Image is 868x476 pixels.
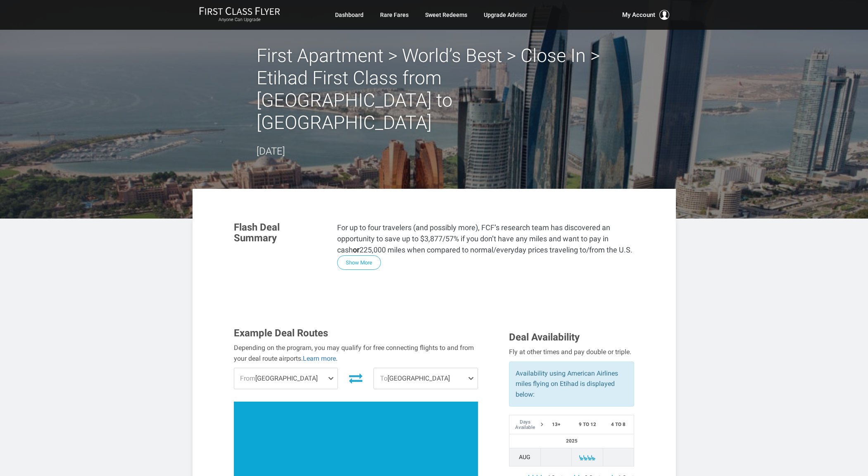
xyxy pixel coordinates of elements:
span: Example Deal Routes [234,327,328,339]
span: My Account [622,10,655,20]
span: [GEOGRAPHIC_DATA] [374,368,478,389]
a: Upgrade Advisor [484,7,527,22]
p: Availability using American Airlines miles flying on Etihad is displayed below: [516,368,628,400]
time: [DATE] [257,145,285,157]
button: Show More [337,255,381,270]
th: Days Available [509,415,541,434]
a: Sweet Redeems [425,7,467,22]
p: For up to four travelers (and possibly more), FCF’s research team has discovered an opportunity t... [337,222,635,255]
div: Depending on the program, you may qualify for free connecting flights to and from your deal route... [234,343,478,364]
button: My Account [622,10,669,20]
a: Learn more [303,355,336,362]
img: First Class Flyer [199,7,280,15]
h3: Flash Deal Summary [234,222,325,244]
th: 4 to 8 [603,415,634,434]
span: From [240,374,255,382]
button: Invert Route Direction [344,369,367,387]
td: Aug [509,448,541,466]
span: To [380,374,388,382]
h2: First Apartment > World’s Best > Close In > Etihad First Class from [GEOGRAPHIC_DATA] to [GEOGRAP... [257,45,612,134]
strong: or [353,245,359,254]
th: 9 to 12 [572,415,603,434]
th: 2025 [509,434,634,448]
small: Anyone Can Upgrade [199,17,280,23]
span: Deal Availability [509,331,580,343]
div: Fly at other times and pay double or triple. [509,347,634,357]
a: First Class FlyerAnyone Can Upgrade [199,7,280,23]
a: Dashboard [335,7,364,22]
a: Rare Fares [380,7,409,22]
th: 13+ [540,415,572,434]
span: [GEOGRAPHIC_DATA] [234,368,338,389]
